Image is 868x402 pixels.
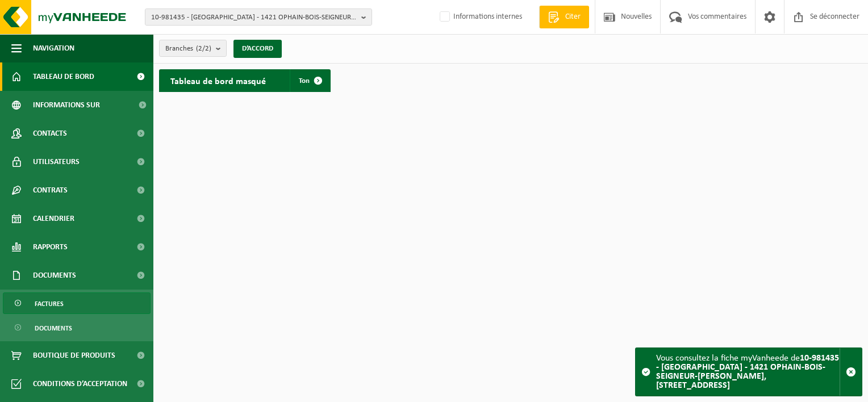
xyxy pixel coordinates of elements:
button: 10-981435 - [GEOGRAPHIC_DATA] - 1421 OPHAIN-BOIS-SEIGNEUR-[PERSON_NAME], [STREET_ADDRESS] [145,9,372,26]
span: Utilisateurs [33,148,80,176]
span: Conditions d’acceptation [33,370,127,398]
span: Documents [35,317,72,339]
strong: 10-981435 - [GEOGRAPHIC_DATA] - 1421 OPHAIN-BOIS-SEIGNEUR-[PERSON_NAME], [STREET_ADDRESS] [656,354,839,390]
span: 10-981435 - [GEOGRAPHIC_DATA] - 1421 OPHAIN-BOIS-SEIGNEUR-[PERSON_NAME], [STREET_ADDRESS] [151,9,357,26]
span: Calendrier [33,204,74,233]
span: Navigation [33,34,74,62]
span: Informations sur l’entreprise [33,91,131,119]
span: Contacts [33,119,67,148]
a: Citer [539,6,589,28]
button: Branches(2/2) [159,40,227,57]
label: Informations internes [437,9,522,26]
span: Citer [562,11,583,23]
div: Vous consultez la fiche myVanheede de [656,348,840,396]
h2: Tableau de bord masqué [159,69,277,91]
a: Factures [3,292,151,314]
a: Documents [3,317,151,338]
count: (2/2) [196,45,211,52]
span: Factures [35,293,64,315]
span: Tableau de bord [33,62,94,91]
span: Rapports [33,233,68,261]
a: Ton [290,69,329,92]
span: Documents [33,261,76,290]
span: Contrats [33,176,68,204]
span: Branches [165,40,211,57]
span: Ton [299,77,310,85]
span: Boutique de produits [33,341,115,370]
button: D’ACCORD [233,40,282,58]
